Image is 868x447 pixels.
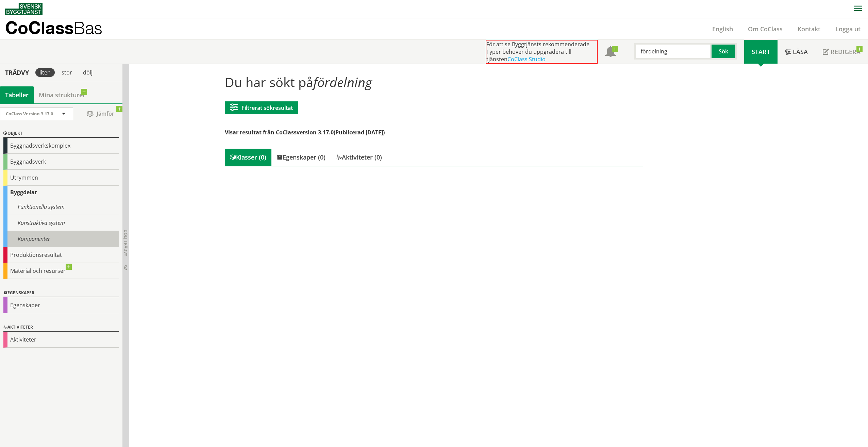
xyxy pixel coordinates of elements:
[705,25,740,33] a: English
[605,47,616,58] span: Notifikationer
[3,186,119,199] div: Byggdelar
[3,199,119,215] div: Funktionella system
[3,138,119,154] div: Byggnadsverkskomplex
[5,24,102,32] p: CoClass
[5,18,117,39] a: CoClassBas
[6,111,53,117] span: CoClass Version 3.17.0
[3,154,119,170] div: Byggnadsverk
[831,48,861,56] span: Redigera
[712,43,737,60] button: Sök
[1,69,33,76] div: Trädvy
[3,247,119,263] div: Produktionsresultat
[57,68,76,77] div: stor
[3,231,119,247] div: Komponenter
[507,55,546,63] a: CoClass Studio
[3,130,119,138] div: Objekt
[3,215,119,231] div: Konstruktiva system
[313,73,372,91] span: fördelning
[80,108,121,120] span: Jämför
[225,101,298,114] button: Filtrerat sökresultat
[334,129,385,136] span: (Publicerad [DATE])
[815,40,868,64] a: Redigera
[744,40,778,64] a: Start
[3,263,119,279] div: Material och resurser
[3,289,119,297] div: Egenskaper
[79,68,97,77] div: dölj
[3,332,119,348] div: Aktiviteter
[123,230,129,256] span: Dölj trädvy
[271,149,331,166] div: Egenskaper (0)
[3,170,119,186] div: Utrymmen
[828,25,868,33] a: Logga ut
[35,68,55,77] div: liten
[5,3,43,15] img: Svensk Byggtjänst
[225,74,643,89] h1: Du har sökt på
[3,297,119,313] div: Egenskaper
[34,86,90,103] a: Mina strukturer
[790,25,828,33] a: Kontakt
[225,149,271,166] div: Klasser (0)
[3,324,119,332] div: Aktiviteter
[225,129,334,136] span: Visar resultat från CoClassversion 3.17.0
[752,48,770,56] span: Start
[73,18,102,38] span: Bas
[740,25,790,33] a: Om CoClass
[331,149,387,166] div: Aktiviteter (0)
[793,48,808,56] span: Läsa
[486,40,598,64] div: För att se Byggtjänsts rekommenderade Typer behöver du uppgradera till tjänsten
[634,43,712,60] input: Sök
[778,40,815,64] a: Läsa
